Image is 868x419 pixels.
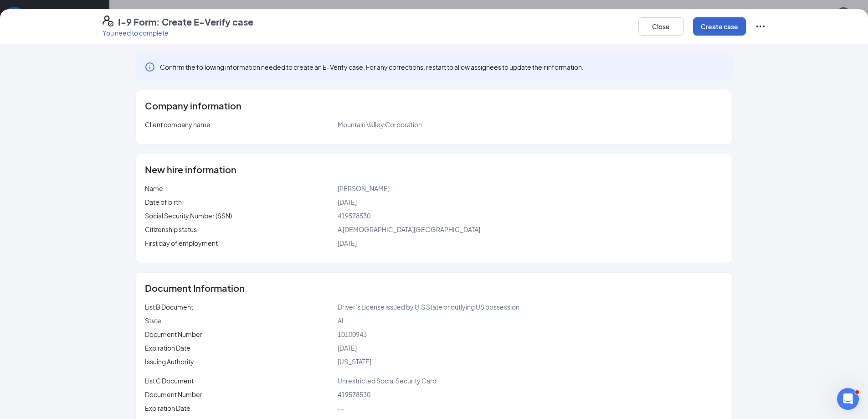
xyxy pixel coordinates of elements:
[145,357,194,366] span: Issuing Authority
[338,198,357,206] span: [DATE]
[145,212,232,220] span: Social Security Number (SSN)
[144,62,155,72] svg: Info
[338,184,390,192] span: [PERSON_NAME]
[145,316,161,325] span: State
[145,198,182,206] span: Date of birth
[103,28,253,37] p: You need to complete
[338,239,357,247] span: [DATE]
[145,284,245,293] span: Document Information
[338,390,370,398] span: 419578530
[145,184,163,192] span: Name
[338,316,345,325] span: AL
[145,165,236,174] span: New hire information
[145,330,202,338] span: Document Number
[145,101,241,110] span: Company information
[338,225,480,233] span: A [DEMOGRAPHIC_DATA][GEOGRAPHIC_DATA]
[755,21,766,32] svg: Ellipses
[693,17,746,36] button: Create case
[145,344,190,352] span: Expiration Date
[145,404,190,412] span: Expiration Date
[145,377,194,385] span: List C Document
[338,330,367,338] span: 10100943
[338,212,370,220] span: 419578530
[118,16,253,28] h4: I-9 Form: Create E-Verify case
[338,344,357,352] span: [DATE]
[145,239,218,247] span: First day of employment
[338,120,422,129] span: Mountain Valley Corporation
[638,17,684,36] button: Close
[145,303,193,311] span: List B Document
[145,390,202,398] span: Document Number
[338,377,437,385] span: Unrestricted Social Security Card
[338,303,519,311] span: Driver’s License issued by U.S State or outlying US possession
[338,357,371,366] span: [US_STATE]
[837,388,859,410] iframe: Intercom live chat
[338,404,344,412] span: --
[145,120,211,129] span: Client company name
[103,16,113,26] svg: FormI9EVerifyIcon
[145,225,197,233] span: Citizenship status
[160,62,584,72] span: Confirm the following information needed to create an E-Verify case. For any corrections, restart...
